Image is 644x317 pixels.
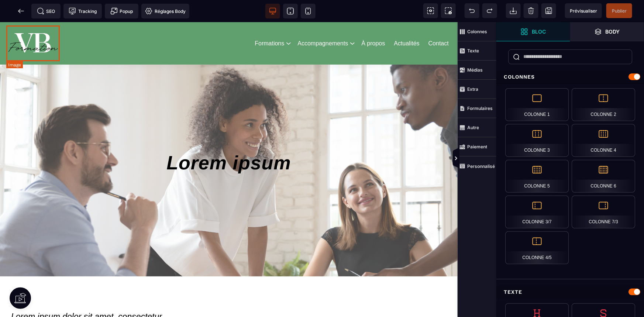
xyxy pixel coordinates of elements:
strong: Paiement [467,144,487,149]
div: Colonne 2 [572,88,635,121]
strong: Colonnes [467,29,487,34]
a: Formations [255,17,284,26]
div: Colonne 5 [505,160,569,193]
span: Popup [110,7,133,15]
strong: Body [606,29,620,34]
span: Ouvrir les blocs [496,22,570,41]
div: Colonnes [496,70,644,84]
span: Lorem ipsum [166,130,291,151]
span: Prévisualiser [570,8,597,14]
strong: Bloc [532,29,546,34]
div: Colonne 1 [505,88,569,121]
strong: Formulaires [467,106,493,111]
strong: Texte [467,48,479,54]
a: À propos [361,17,385,26]
span: Métadata SEO [31,4,61,18]
span: Voir tablette [283,4,298,18]
span: Formulaires [458,99,496,118]
span: Autre [458,118,496,137]
span: Réglages Body [145,7,186,15]
span: Afficher les vues [496,148,504,170]
span: Personnalisé [458,156,496,176]
span: Ouvrir les calques [570,22,644,41]
div: Texte [496,285,644,299]
span: Enregistrer le contenu [606,3,632,18]
span: Capture d'écran [441,3,456,18]
div: Colonne 6 [572,160,635,193]
strong: Médias [467,67,483,73]
span: Médias [458,61,496,80]
a: Actualités [394,17,419,26]
span: Nettoyage [524,3,538,18]
span: Voir bureau [265,4,280,18]
span: Colonnes [458,22,496,41]
strong: Autre [467,125,479,130]
div: Colonne 3/7 [505,196,569,228]
div: Colonne 4/5 [505,231,569,264]
strong: Extra [467,86,478,92]
div: Colonne 3 [505,124,569,157]
span: Défaire [465,3,479,18]
div: Colonne 4 [572,124,635,157]
span: Voir mobile [301,4,316,18]
img: 86a4aa658127570b91344bfc39bbf4eb_Blanc_sur_fond_vert.png [6,3,60,39]
span: Aperçu [565,3,602,18]
span: Paiement [458,137,496,156]
a: Contact [428,17,449,26]
span: Retour [14,4,28,18]
i: Lorem ipsum dolor sit amet, consectetur [11,290,162,299]
strong: Personnalisé [467,163,495,169]
span: Importer [506,3,521,18]
span: Favicon [141,4,189,18]
a: Accompagnements [297,17,348,26]
span: Publier [612,8,627,14]
span: Créer une alerte modale [105,4,138,18]
span: Rétablir [482,3,497,18]
div: Colonne 7/3 [572,196,635,228]
span: Code de suivi [63,4,102,18]
span: Voir les composants [423,3,438,18]
span: Enregistrer [541,3,556,18]
span: SEO [37,7,55,15]
span: Tracking [69,7,97,15]
span: Texte [458,41,496,61]
span: Extra [458,80,496,99]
